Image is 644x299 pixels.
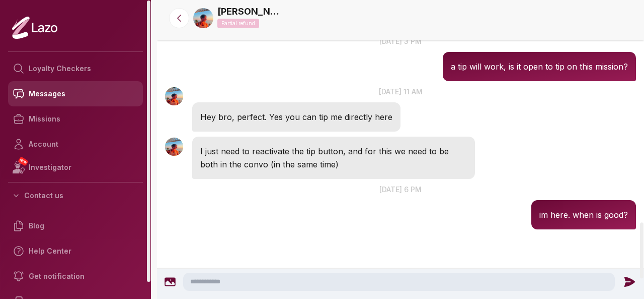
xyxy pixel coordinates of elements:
a: Messages [8,81,143,106]
a: Blog [8,213,143,238]
a: Loyalty Checkers [8,56,143,81]
a: Get notification [8,264,143,289]
a: [PERSON_NAME] [217,5,283,19]
img: 9ba0a6e0-1f09-410a-9cee-ff7e8a12c161 [193,8,213,28]
p: [DATE] 11 am [157,86,644,97]
button: Contact us [8,187,143,205]
a: Account [8,132,143,157]
p: [DATE] 3 pm [157,36,644,46]
p: a tip will work, is it open to tip on this mission? [451,60,628,73]
a: NEWInvestigator [8,157,143,178]
img: User avatar [165,138,183,156]
p: Partial refund [217,19,259,28]
p: [DATE] 6 pm [157,184,644,195]
a: Missions [8,106,143,132]
p: im here. when is good? [539,208,628,221]
span: NEW [18,156,29,166]
p: I just need to reactivate the tip button, and for this we need to be both in the convo (in the sa... [200,145,467,171]
a: Help Center [8,238,143,264]
p: Hey bro, perfect. Yes you can tip me directly here [200,110,392,124]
